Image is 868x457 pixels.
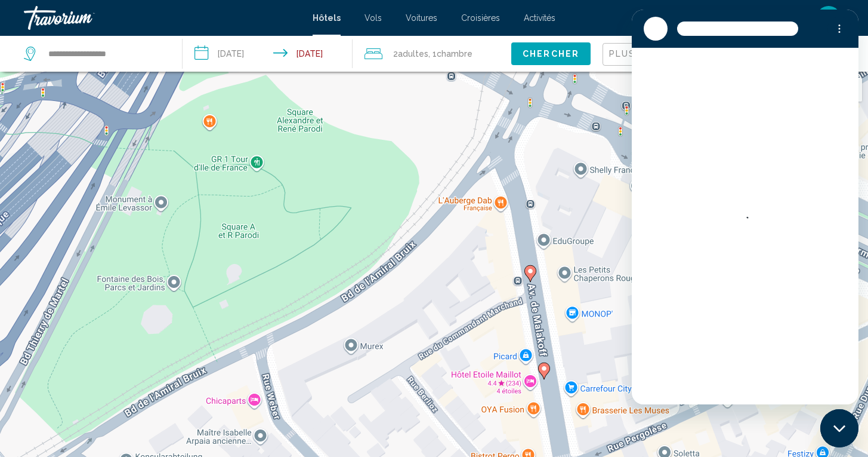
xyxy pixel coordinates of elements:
button: Travelers: 2 adults, 0 children [353,36,511,72]
a: Hôtels [313,13,341,23]
mat-select: Sort by [609,50,679,60]
a: Activités [524,13,555,23]
button: User Menu [813,5,844,30]
a: Travorium [24,6,301,30]
span: Plus grandes économies [609,49,751,59]
a: Vols [365,13,382,23]
span: Adultes [398,49,428,59]
button: Check-in date: Nov 28, 2025 Check-out date: Nov 30, 2025 [183,36,353,72]
span: 2 [393,45,428,62]
span: Chambre [437,49,472,59]
a: Voitures [406,13,437,23]
iframe: Fenêtre de messagerie [632,10,858,404]
iframe: Bouton de lancement de la fenêtre de messagerie [820,409,858,447]
span: , 1 [428,45,472,62]
button: Chercher [511,42,591,65]
span: Chercher [523,50,579,59]
a: Croisières [461,13,500,23]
